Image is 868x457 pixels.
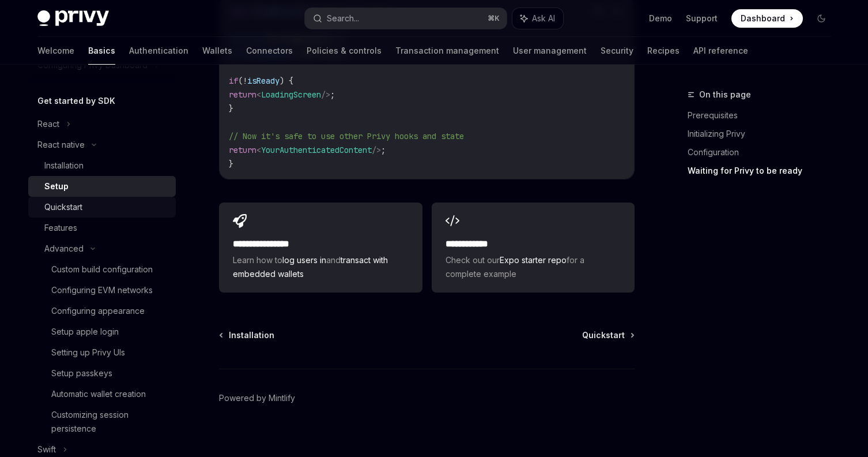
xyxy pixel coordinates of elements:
[327,12,359,25] div: Search...
[44,159,84,173] div: Installation
[381,145,386,155] span: ;
[129,37,188,65] a: Authentication
[238,76,243,86] span: (
[229,145,256,155] span: return
[512,8,563,29] button: Ask AI
[321,89,330,100] span: />
[28,363,176,384] a: Setup passkeys
[51,408,169,436] div: Customizing session persistence
[219,392,295,404] a: Powered by Mintlify
[220,329,274,341] a: Installation
[330,89,335,100] span: ;
[649,13,672,24] a: Demo
[256,89,261,100] span: <
[37,10,109,27] img: dark logo
[432,203,635,293] a: **** **** **Check out ourExpo starter repofor a complete example
[28,301,176,321] a: Configuring appearance
[261,145,372,155] span: YourAuthenticatedContent
[741,13,785,24] span: Dashboard
[51,366,112,380] div: Setup passkeys
[51,346,125,359] div: Setting up Privy UIs
[688,125,840,143] a: Initializing Privy
[446,253,621,281] span: Check out our for a complete example
[601,37,633,65] a: Security
[28,342,176,363] a: Setting up Privy UIs
[500,255,567,265] a: Expo starter repo
[693,37,748,65] a: API reference
[246,37,293,65] a: Connectors
[688,106,840,125] a: Prerequisites
[280,76,293,86] span: ) {
[812,9,831,28] button: Toggle dark mode
[51,325,119,339] div: Setup apple login
[305,8,507,29] button: Search...⌘K
[731,9,803,28] a: Dashboard
[647,37,680,65] a: Recipes
[44,200,82,214] div: Quickstart
[229,76,238,86] span: if
[582,329,625,341] span: Quickstart
[202,37,232,65] a: Wallets
[229,159,233,169] span: }
[307,37,382,65] a: Policies & controls
[44,221,77,235] div: Features
[532,13,555,24] span: Ask AI
[28,155,176,176] a: Installation
[372,145,381,155] span: />
[686,13,718,24] a: Support
[28,259,176,280] a: Custom build configuration
[282,255,326,265] a: log users in
[488,14,500,23] span: ⌘ K
[28,321,176,342] a: Setup apple login
[51,387,146,401] div: Automatic wallet creation
[243,76,247,86] span: !
[513,37,587,65] a: User management
[44,242,84,256] div: Advanced
[28,404,176,439] a: Customizing session persistence
[51,283,153,297] div: Configuring EVM networks
[37,117,59,131] div: React
[37,443,56,456] div: Swift
[582,329,633,341] a: Quickstart
[44,179,69,193] div: Setup
[688,162,840,180] a: Waiting for Privy to be ready
[229,103,233,114] span: }
[229,131,464,141] span: // Now it's safe to use other Privy hooks and state
[51,304,145,318] div: Configuring appearance
[51,263,153,276] div: Custom build configuration
[688,143,840,162] a: Configuration
[219,203,422,293] a: **** **** **** *Learn how tolog users inandtransact with embedded wallets
[395,37,499,65] a: Transaction management
[28,280,176,301] a: Configuring EVM networks
[229,329,274,341] span: Installation
[233,253,408,281] span: Learn how to and
[699,88,751,102] span: On this page
[37,37,74,65] a: Welcome
[37,138,85,152] div: React native
[28,218,176,238] a: Features
[28,384,176,404] a: Automatic wallet creation
[256,145,261,155] span: <
[261,89,321,100] span: LoadingScreen
[88,37,115,65] a: Basics
[247,76,280,86] span: isReady
[37,94,115,108] h5: Get started by SDK
[229,89,256,100] span: return
[28,176,176,197] a: Setup
[28,197,176,218] a: Quickstart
